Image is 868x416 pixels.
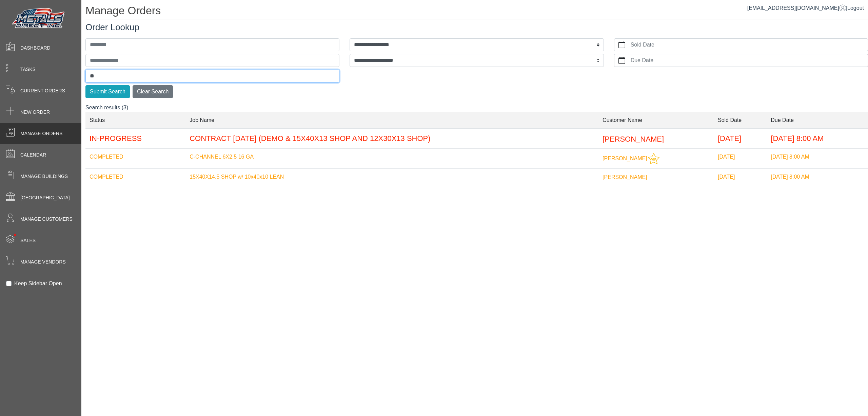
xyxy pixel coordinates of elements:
h1: Manage Orders [85,4,868,19]
button: Clear Search [133,85,173,98]
td: Customer Name [598,112,714,128]
td: [DATE] 8:00 AM [767,128,868,149]
a: [EMAIL_ADDRESS][DOMAIN_NAME] [747,5,846,11]
span: Tasks [20,66,36,73]
td: IN-PROGRESS [85,128,185,149]
td: COMPLETED [85,169,185,185]
div: | [747,4,864,12]
span: • [6,224,24,246]
span: Manage Orders [20,130,62,137]
span: [PERSON_NAME] [603,134,664,143]
td: Job Name [185,112,598,128]
span: Manage Buildings [20,173,68,180]
label: Keep Sidebar Open [14,279,62,288]
span: [PERSON_NAME] [603,174,647,180]
span: Manage Vendors [20,258,66,266]
span: Current Orders [20,87,65,94]
td: [DATE] [714,128,767,149]
td: C-CHANNEL 6X2.5 16 GA [185,149,598,169]
div: Search results (3) [85,104,868,191]
button: calendar [614,39,629,51]
td: 15X40X14.5 SHOP w/ 10x40x10 LEAN [185,169,598,185]
td: [DATE] [714,169,767,185]
button: Submit Search [85,85,130,98]
img: Metals Direct Inc Logo [10,6,68,31]
span: New Order [20,109,50,116]
td: Status [85,112,185,128]
td: CONTRACT [DATE] (DEMO & 15X40X13 SHOP AND 12X30X13 SHOP) [185,128,598,149]
td: [DATE] 8:00 AM [767,149,868,169]
span: Calendar [20,151,46,159]
span: Logout [847,5,864,11]
svg: calendar [618,57,625,64]
span: [GEOGRAPHIC_DATA] [20,194,70,201]
span: [PERSON_NAME] [603,156,647,161]
svg: calendar [618,41,625,48]
td: Sold Date [714,112,767,128]
td: COMPLETED [85,149,185,169]
span: Manage Customers [20,216,73,223]
label: Due Date [629,54,868,67]
span: Dashboard [20,44,51,52]
td: [DATE] [714,149,767,169]
button: calendar [614,54,629,67]
td: [DATE] 8:00 AM [767,169,868,185]
span: Sales [20,237,36,244]
td: Due Date [767,112,868,128]
label: Sold Date [629,39,868,51]
h3: Order Lookup [85,22,868,33]
img: This customer should be prioritized [648,153,659,164]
